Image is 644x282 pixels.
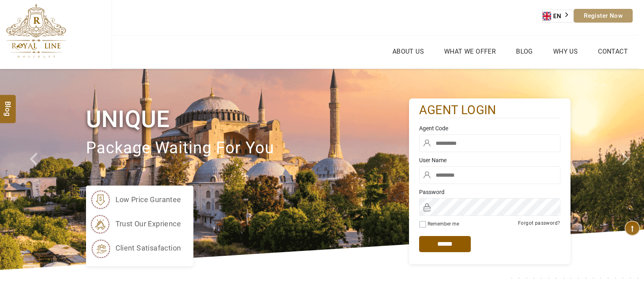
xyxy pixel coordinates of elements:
[574,9,633,23] a: Register Now
[6,4,66,58] img: The Royal Line Holidays
[612,69,644,270] a: Check next image
[390,46,426,57] a: About Us
[3,101,13,108] span: Blog
[542,10,574,23] div: Language
[86,135,409,162] p: package waiting for you
[90,214,181,234] li: trust our exprience
[90,238,181,258] li: client satisafaction
[19,69,52,270] a: Check next prev
[419,124,560,132] label: Agent Code
[551,46,580,57] a: Why Us
[442,46,498,57] a: What we Offer
[514,46,535,57] a: Blog
[86,104,409,134] h1: Unique
[542,10,574,23] aside: Language selected: English
[419,188,560,196] label: Password
[428,221,459,227] label: Remember me
[419,102,560,118] h2: agent login
[518,220,560,226] a: Forgot password?
[596,46,630,57] a: Contact
[419,156,560,164] label: User Name
[543,10,573,22] a: EN
[90,190,181,210] li: low price gurantee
